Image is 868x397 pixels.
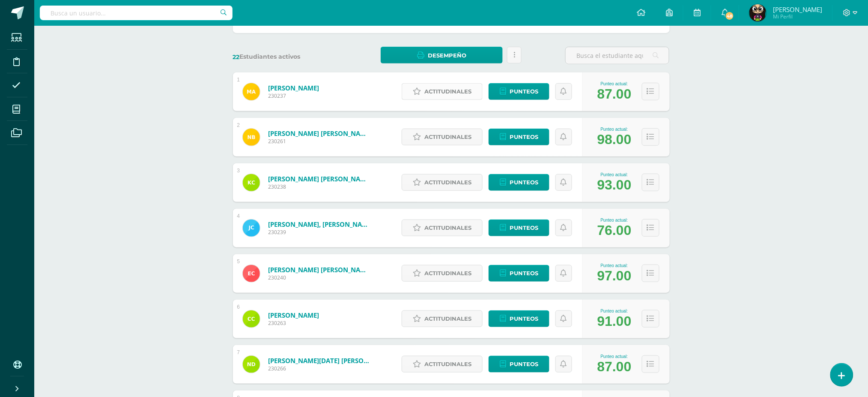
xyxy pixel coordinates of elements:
[237,304,240,310] div: 6
[237,349,240,355] div: 7
[597,172,632,177] div: Punteo actual:
[402,220,483,236] a: Actitudinales
[268,92,319,99] span: 230237
[489,265,549,282] a: Punteos
[237,168,240,174] div: 3
[268,365,371,372] span: 230266
[597,218,632,223] div: Punteo actual:
[243,220,260,237] img: f52098196d31eb9eb57aa103c571c542.png
[402,174,483,191] a: Actitudinales
[489,356,549,373] a: Punteos
[597,223,632,238] div: 76.00
[243,356,260,373] img: 8581e2ba43cbcf3688a657969c265961.png
[510,265,538,281] span: Punteos
[381,47,503,63] a: Desempeño
[40,6,233,20] input: Busca un usuario...
[237,77,240,83] div: 1
[597,354,632,359] div: Punteo actual:
[510,174,538,190] span: Punteos
[597,268,632,284] div: 97.00
[773,13,822,20] span: Mi Perfil
[268,174,371,183] a: [PERSON_NAME] [PERSON_NAME]
[597,86,632,102] div: 87.00
[510,356,538,372] span: Punteos
[268,274,371,281] span: 230240
[268,356,371,365] a: [PERSON_NAME][DATE] [PERSON_NAME]
[424,311,471,327] span: Actitudinales
[268,311,319,319] a: [PERSON_NAME]
[424,174,471,190] span: Actitudinales
[268,229,371,236] span: 230239
[402,129,483,145] a: Actitudinales
[749,4,767,21] img: 541e079f71986267fcc673c356566b4f.png
[510,129,538,145] span: Punteos
[402,83,483,100] a: Actitudinales
[268,84,319,92] a: [PERSON_NAME]
[243,310,260,328] img: e375ccffeb5302cfc1f401692eb3a985.png
[510,84,538,99] span: Punteos
[424,129,471,145] span: Actitudinales
[566,47,669,64] input: Busca el estudiante aquí...
[597,359,632,375] div: 87.00
[510,220,538,236] span: Punteos
[268,129,371,138] a: [PERSON_NAME] [PERSON_NAME] de los Angeles
[597,81,632,86] div: Punteo actual:
[424,356,471,372] span: Actitudinales
[237,213,240,219] div: 4
[773,5,822,14] span: [PERSON_NAME]
[402,265,483,282] a: Actitudinales
[489,174,549,191] a: Punteos
[237,122,240,128] div: 2
[243,174,260,191] img: b9b6d425ea1ead30468f74e53540b009.png
[243,265,260,282] img: 988907c744cd5f1efc7f15d0ba424452.png
[725,11,734,21] span: 48
[402,356,483,373] a: Actitudinales
[489,220,549,236] a: Punteos
[597,127,632,132] div: Punteo actual:
[597,263,632,268] div: Punteo actual:
[424,84,471,99] span: Actitudinales
[233,53,337,61] label: Estudiantes activos
[268,319,319,327] span: 230263
[489,129,549,145] a: Punteos
[233,53,240,61] span: 22
[268,265,371,274] a: [PERSON_NAME] [PERSON_NAME]
[428,48,466,63] span: Desempeño
[489,310,549,327] a: Punteos
[510,311,538,327] span: Punteos
[424,265,471,281] span: Actitudinales
[402,310,483,327] a: Actitudinales
[597,132,632,147] div: 98.00
[268,138,371,145] span: 230261
[597,177,632,193] div: 93.00
[424,220,471,236] span: Actitudinales
[268,183,371,190] span: 230238
[237,259,240,265] div: 5
[243,129,260,146] img: f28eb4b6fab418469f2f23948b7ed773.png
[597,309,632,313] div: Punteo actual:
[597,313,632,329] div: 91.00
[268,220,371,229] a: [PERSON_NAME], [PERSON_NAME]
[243,83,260,100] img: 20f20ea690276bb7a245953b315f0935.png
[489,83,549,100] a: Punteos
